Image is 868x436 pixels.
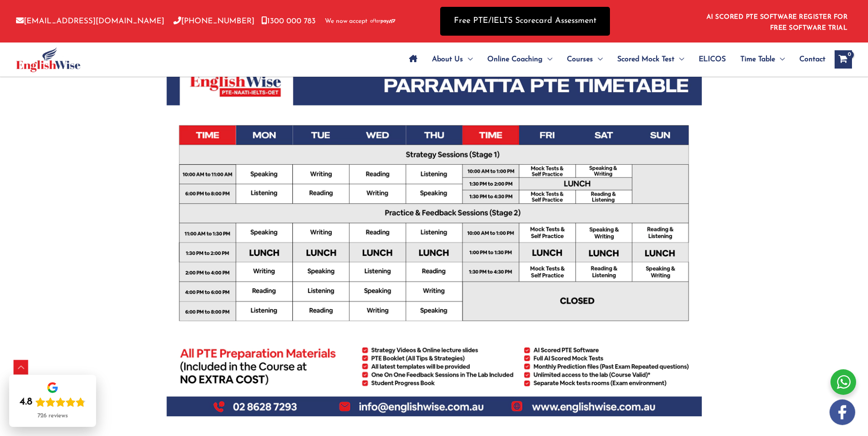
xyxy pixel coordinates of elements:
[674,43,684,75] span: Menu Toggle
[440,7,610,36] a: Free PTE/IELTS Scorecard Assessment
[775,43,785,75] span: Menu Toggle
[480,43,560,75] a: Online CoachingMenu Toggle
[567,43,593,75] span: Courses
[830,399,855,425] img: white-facebook.png
[792,43,825,75] a: Contact
[425,43,480,75] a: About UsMenu Toggle
[173,17,254,25] a: [PHONE_NUMBER]
[16,17,164,25] a: [EMAIL_ADDRESS][DOMAIN_NAME]
[370,19,395,24] img: Afterpay-Logo
[560,43,610,75] a: CoursesMenu Toggle
[706,14,848,32] a: AI SCORED PTE SOFTWARE REGISTER FOR FREE SOFTWARE TRIAL
[325,17,367,26] span: We now accept
[593,43,603,75] span: Menu Toggle
[835,50,852,69] a: View Shopping Cart, empty
[740,43,775,75] span: Time Table
[402,43,825,75] nav: Site Navigation: Main Menu
[20,396,86,409] div: Rating: 4.8 out of 5
[432,43,463,75] span: About Us
[691,43,733,75] a: ELICOS
[543,43,552,75] span: Menu Toggle
[261,17,316,25] a: 1300 000 783
[38,412,68,420] div: 726 reviews
[799,43,825,75] span: Contact
[733,43,792,75] a: Time TableMenu Toggle
[701,6,852,36] aside: Header Widget 1
[20,396,32,409] div: 4.8
[617,43,674,75] span: Scored Mock Test
[487,43,543,75] span: Online Coaching
[610,43,691,75] a: Scored Mock TestMenu Toggle
[167,38,702,416] img: Parramatta-PTE-TImetable -new
[16,47,81,72] img: cropped-ew-logo
[463,43,473,75] span: Menu Toggle
[699,43,726,75] span: ELICOS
